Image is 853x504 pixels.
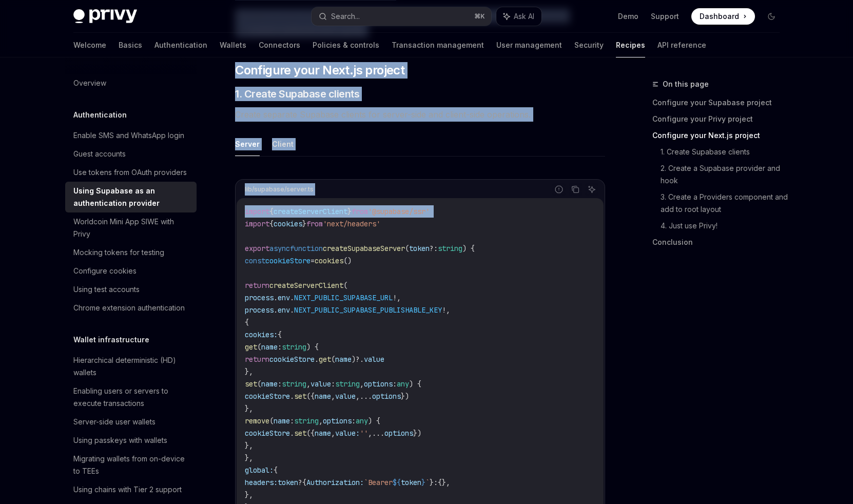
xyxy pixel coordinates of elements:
span: } [347,207,352,216]
span: { [274,466,278,475]
span: ( [257,342,261,352]
span: , [360,379,364,389]
span: , [356,392,360,401]
span: env [278,293,290,302]
span: name [315,429,331,438]
a: Hierarchical deterministic (HD) wallets [65,351,197,382]
img: dark logo [73,9,137,24]
span: cookieStore [245,429,290,438]
a: Conclusion [652,234,788,250]
a: User management [496,33,562,57]
span: ( [257,379,261,389]
span: string [294,416,319,425]
a: Use tokens from OAuth providers [65,163,197,182]
span: name [335,355,352,364]
div: Using passkeys with wallets [73,434,167,447]
span: , [306,379,311,389]
span: options [372,392,401,401]
span: Create separate Supabase clients for server-side and client-side operations. [235,107,605,122]
button: Report incorrect code [552,183,566,196]
div: Use tokens from OAuth providers [73,166,187,179]
span: headers: [245,478,278,487]
span: ( [331,355,335,364]
span: ⌘ K [474,12,485,21]
div: Hierarchical deterministic (HD) wallets [73,354,190,379]
a: Worldcoin Mini App SIWE with Privy [65,212,197,243]
div: Configure cookies [73,265,137,277]
span: . [290,305,294,315]
h5: Authentication [73,109,127,121]
span: env [278,305,290,315]
a: Welcome [73,33,106,57]
span: Configure your Next.js project [235,62,404,79]
span: ( [343,281,347,290]
span: : [393,379,397,389]
span: options [384,429,413,438]
span: ({ [306,429,315,438]
span: ) { [409,379,421,389]
a: Dashboard [691,8,755,25]
span: , [331,392,335,401]
span: = [311,256,315,265]
span: get [319,355,331,364]
a: Server-side user wallets [65,413,197,431]
span: any [397,379,409,389]
span: string [335,379,360,389]
a: Recipes [616,33,645,57]
span: 1. Create Supabase clients [235,87,359,101]
span: . [290,429,294,438]
span: }, [245,490,253,499]
span: ( [405,244,409,253]
span: } [421,478,425,487]
span: { [278,330,282,339]
span: ? [298,478,302,487]
button: Toggle dark mode [763,8,780,25]
span: cookies [274,219,302,228]
span: . [290,293,294,302]
a: Transaction management [392,33,484,57]
a: 2. Create a Supabase provider and hook [661,160,788,189]
a: Support [651,11,679,22]
a: Mocking tokens for testing [65,243,197,262]
a: Connectors [259,33,300,57]
span: value [335,392,356,401]
span: token [409,244,430,253]
span: from [352,207,368,216]
a: Overview [65,74,197,92]
button: Copy the contents from the code block [569,183,582,196]
span: value [311,379,331,389]
span: const [245,256,265,265]
span: name [261,379,278,389]
button: Server [235,132,260,156]
a: Configure your Privy project [652,111,788,127]
h5: Wallet infrastructure [73,334,149,346]
span: . [290,392,294,401]
div: Using test accounts [73,283,140,296]
span: createServerClient [274,207,347,216]
span: 'next/headers' [323,219,380,228]
span: string [282,379,306,389]
span: }, [245,367,253,376]
span: } [302,219,306,228]
span: : [290,416,294,425]
span: ... [360,392,372,401]
span: set [245,379,257,389]
span: from [306,219,323,228]
span: any [356,416,368,425]
span: Dashboard [700,11,739,22]
div: Enable SMS and WhatsApp login [73,129,184,142]
span: }) [413,429,421,438]
span: ! [393,293,397,302]
span: token [401,478,421,487]
span: )?. [352,355,364,364]
span: cookieStore [265,256,311,265]
div: Chrome extension authentication [73,302,185,314]
span: ${ [393,478,401,487]
span: ` [425,478,430,487]
a: API reference [657,33,706,57]
span: ! [442,305,446,315]
button: Ask AI [496,7,541,26]
span: , [397,293,401,302]
span: cookieStore [245,392,290,401]
span: import [245,219,269,228]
